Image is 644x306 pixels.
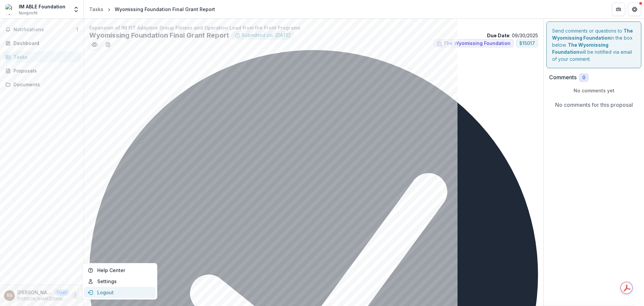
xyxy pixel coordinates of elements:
a: Tasks [3,51,81,62]
a: Tasks [87,4,106,14]
strong: Due Date [487,33,509,38]
p: User [55,290,69,296]
span: 1 [76,27,78,32]
p: No comments yet [549,87,639,94]
span: Nonprofit [19,10,38,16]
span: Submitted on: [DATE] [241,33,290,38]
button: Open entity switcher [71,3,81,16]
span: The Wyomissing Foundation [443,41,511,46]
p: [PERSON_NAME][EMAIL_ADDRESS][DOMAIN_NAME] [17,296,69,302]
span: $ 15017 [519,41,535,46]
span: 0 [582,75,585,81]
p: [PERSON_NAME] [17,289,52,296]
div: IM ABLE Foundation [19,3,65,10]
span: Notifications [13,27,76,33]
p: Expansion of IM FIT Adaptive Group Fitness and Operation Lead from the Front Programs [89,24,538,31]
div: Tasks [13,53,75,60]
button: download-word-button [103,39,113,50]
button: Preview 88849db4-a517-4128-b861-1e3de9741eb7.pdf [89,39,100,50]
h2: Wyomissing Foundation Final Grant Report [89,31,229,39]
button: More [71,292,79,300]
p: : 09/30/2025 [487,32,538,39]
div: Brian Sutherland [7,293,12,298]
a: Proposals [3,65,81,76]
h2: Comments [549,74,577,81]
button: Get Help [628,3,641,16]
strong: The Wyomissing Foundation [552,42,608,55]
img: IM ABLE Foundation [5,4,16,15]
a: Documents [3,79,81,90]
nav: breadcrumb [87,4,218,14]
a: Dashboard [3,38,81,49]
p: No comments for this proposal [555,101,633,109]
div: Dashboard [13,40,75,47]
div: Proposals [13,67,75,74]
div: Tasks [89,6,103,13]
div: Documents [13,81,75,88]
button: Partners [612,3,625,16]
button: Notifications1 [3,24,81,35]
div: Wyomissing Foundation Final Grant Report [115,6,215,13]
div: Send comments or questions to in the box below. will be notified via email of your comment. [546,21,641,68]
